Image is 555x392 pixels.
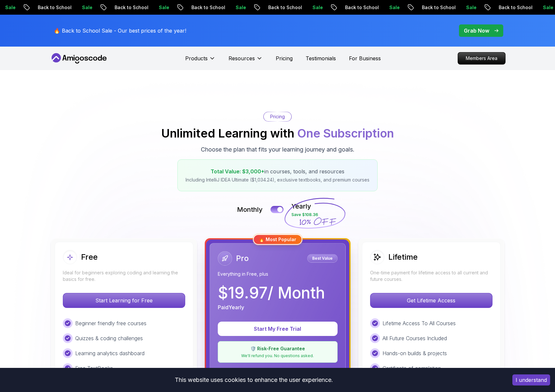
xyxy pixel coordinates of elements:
[76,4,97,11] p: Sale
[75,349,145,357] p: Learning analytics dashboard
[263,4,307,11] p: Back to School
[81,252,98,262] h2: Free
[340,4,384,11] p: Back to School
[229,54,263,67] button: Resources
[218,271,338,277] p: Everything in Free, plus
[63,293,185,308] p: Start Learning for Free
[63,297,185,304] a: Start Learning for Free
[226,325,330,333] p: Start My Free Trial
[218,326,338,332] a: Start My Free Trial
[5,373,503,387] div: This website uses cookies to enhance the user experience.
[493,4,537,11] p: Back to School
[75,319,146,327] p: Beginner friendly free courses
[186,177,369,183] p: Including IntelliJ IDEA Ultimate ($1,034.24), exclusive textbooks, and premium courses
[109,4,153,11] p: Back to School
[276,54,293,62] a: Pricing
[201,145,354,154] p: Choose the plan that fits your learning journey and goals.
[185,54,208,62] p: Products
[461,4,481,11] p: Sale
[230,4,251,11] p: Sale
[370,293,493,308] button: Get Lifetime Access
[464,27,489,35] p: Grab Now
[186,167,369,175] p: in courses, tools, and resources
[237,205,263,214] p: Monthly
[382,349,447,357] p: Hands-on builds & projects
[211,168,264,175] span: Total Value: $3,000+
[384,4,405,11] p: Sale
[512,374,550,385] button: Accept cookies
[75,334,143,342] p: Quizzes & coding challenges
[388,252,418,262] h2: Lifetime
[161,127,394,140] h2: Unlimited Learning with
[32,4,76,11] p: Back to School
[229,54,255,62] p: Resources
[370,269,493,283] p: One-time payment for lifetime access to all current and future courses.
[382,334,447,342] p: All Future Courses Included
[382,364,441,372] p: Certificate of completion
[270,113,285,120] p: Pricing
[370,297,493,304] a: Get Lifetime Access
[297,126,394,140] span: One Subscription
[382,319,456,327] p: Lifetime Access To All Courses
[186,4,230,11] p: Back to School
[370,293,492,308] p: Get Lifetime Access
[222,345,333,352] p: 🛡️ Risk-Free Guarantee
[349,54,381,62] a: For Business
[153,4,174,11] p: Sale
[222,353,333,358] p: We'll refund you. No questions asked.
[75,364,113,372] p: Free TextBooks
[218,303,244,311] p: Paid Yearly
[458,52,506,65] a: Members Area
[185,54,215,67] button: Products
[54,27,186,35] p: 🔥 Back to School Sale - Our best prices of the year!
[306,54,336,62] a: Testimonials
[458,52,505,64] p: Members Area
[236,253,249,264] h2: Pro
[307,4,328,11] p: Sale
[63,269,185,283] p: Ideal for beginners exploring coding and learning the basics for free.
[416,4,461,11] p: Back to School
[308,255,337,262] p: Best Value
[218,285,325,301] p: $ 19.97 / Month
[218,322,338,336] button: Start My Free Trial
[63,293,185,308] button: Start Learning for Free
